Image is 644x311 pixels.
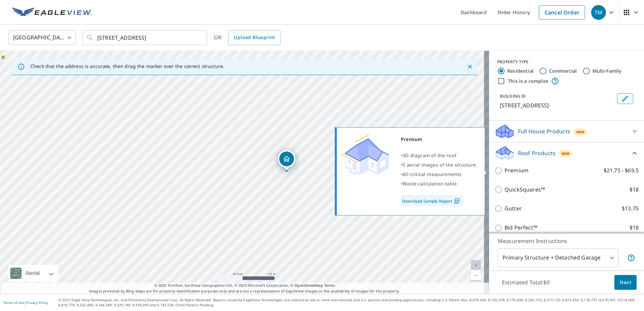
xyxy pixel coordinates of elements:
[494,123,639,139] div: Full House ProductsNew
[401,160,476,170] div: •
[620,278,631,287] span: Next
[500,93,526,99] p: BUILDING ID
[561,151,570,156] span: New
[26,300,48,305] a: Privacy Policy
[324,283,335,288] a: Terms
[505,185,545,194] p: QuickSquares™
[401,135,476,144] div: Premium
[234,33,275,42] span: Upload Blueprint
[498,237,635,245] p: Measurement Instructions
[3,301,48,305] p: |
[154,283,335,288] span: © 2025 TomTom, Earthstar Geographics SIO, © 2025 Microsoft Corporation, ©
[591,5,606,20] div: TM
[342,135,389,175] img: Premium
[549,68,577,74] label: Commercial
[97,28,193,47] input: Search by address or latitude-longitude
[471,260,481,270] a: Current Level 20, Zoom In Disabled
[12,7,92,18] img: EV Logo
[498,248,618,267] div: Primary Structure + Detached Garage
[402,180,457,187] span: Waste calculation table
[630,223,639,232] p: $18
[508,78,548,84] label: This is a complex
[452,198,461,204] img: Pdf Icon
[497,59,636,65] div: PROPERTY TYPE
[630,185,639,194] p: $18
[617,93,633,104] button: Edit building 1
[518,127,570,135] p: Full House Products
[592,68,622,74] label: Multi-Family
[24,265,42,282] div: Aerial
[8,265,58,282] div: Aerial
[214,30,281,45] div: OR
[8,28,76,47] div: [GEOGRAPHIC_DATA]
[465,62,474,71] button: Close
[278,150,295,171] div: Dropped pin, building 1, Residential property, 204 E Hillside Ave Fergus Falls, MN 56537
[228,30,280,45] a: Upload Blueprint
[401,179,476,188] div: •
[539,5,585,20] a: Cancel Order
[505,166,528,175] p: Premium
[3,300,24,305] a: Terms of Use
[494,145,639,161] div: Roof ProductsNew
[614,275,637,290] button: Next
[518,149,555,157] p: Roof Products
[294,283,323,288] a: OpenStreetMap
[505,223,537,232] p: Bid Perfect™
[622,204,639,213] p: $13.75
[58,298,641,308] p: © 2025 Eagle View Technologies, Inc. and Pictometry International Corp. All Rights Reserved. Repo...
[576,129,585,135] span: New
[500,101,614,109] p: [STREET_ADDRESS]
[402,171,461,177] span: All critical measurements
[471,270,481,280] a: Current Level 20, Zoom Out
[627,254,635,262] span: Your report will include the primary structure and a detached garage if one exists.
[604,166,639,175] p: $21.75 - $69.5
[401,195,463,206] a: Download Sample Report
[402,152,456,159] span: 3D diagram of the roof
[507,68,534,74] label: Residential
[496,275,555,290] p: Estimated Total: $0
[30,63,224,69] p: Check that the address is accurate, then drag the marker over the correct structure.
[401,151,476,160] div: •
[401,170,476,179] div: •
[402,162,476,168] span: 5 aerial images of the structure
[505,204,522,213] p: Gutter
